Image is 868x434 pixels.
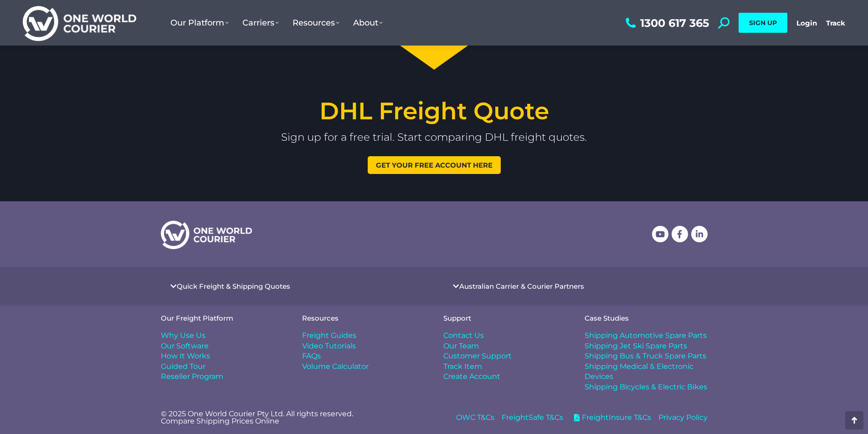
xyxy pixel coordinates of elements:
span: About [353,18,383,28]
a: Video Tutorials [302,341,425,351]
span: Create Account [443,372,500,382]
a: Shipping Jet Ski Spare Parts [585,341,708,351]
a: Get your free account here [368,156,501,174]
span: Carriers [242,18,279,28]
a: How It Works [161,351,284,361]
span: Shipping Bus & Truck Spare Parts [585,351,706,361]
a: Track Item [443,362,566,372]
a: OWC T&Cs [456,413,494,423]
span: Why Use Us [161,331,205,341]
a: Our Platform [164,9,236,37]
span: Our Software [161,341,209,351]
span: Reseller Program [161,372,223,382]
a: Shipping Automotive Spare Parts [585,331,708,341]
span: Customer Support [443,351,512,361]
a: Our Team [443,341,566,351]
a: SIGN UP [739,13,787,33]
span: Our Team [443,341,479,351]
span: Get your free account here [376,162,493,168]
p: © 2025 One World Courier Pty Ltd. All rights reserved. Compare Shipping Prices Online [161,410,425,425]
a: 1300 617 365 [623,17,709,29]
a: FreightSafe T&Cs [502,413,563,423]
span: Track Item [443,362,482,372]
a: Shipping Bus & Truck Spare Parts [585,351,708,361]
span: Volume Calculator [302,362,369,372]
a: FreightInsure T&Cs [570,413,651,423]
a: Shipping Medical & Electronic Devices [585,362,708,382]
a: Australian Carrier & Courier Partners [459,283,584,290]
span: FreightInsure T&Cs [580,413,651,423]
h4: Case Studies [585,315,708,322]
span: Video Tutorials [302,341,356,351]
span: FAQs [302,351,321,361]
span: How It Works [161,351,210,361]
a: Quick Freight & Shipping Quotes [177,283,290,290]
span: Resources [293,18,339,28]
a: About [346,9,390,37]
a: Customer Support [443,351,566,361]
span: SIGN UP [749,19,777,27]
h4: Our Freight Platform [161,315,284,322]
h4: Support [443,315,566,322]
a: Guided Tour [161,362,284,372]
a: Our Software [161,341,284,351]
span: Contact Us [443,331,484,341]
img: One World Courier [23,5,136,41]
span: Guided Tour [161,362,205,372]
a: Track [826,19,845,27]
span: Shipping Automotive Spare Parts [585,331,707,341]
a: Carriers [236,9,286,37]
a: Create Account [443,372,566,382]
a: Volume Calculator [302,362,425,372]
a: Login [796,19,817,27]
a: Why Use Us [161,331,284,341]
a: Privacy Policy [658,413,708,423]
a: FAQs [302,351,425,361]
span: Shipping Jet Ski Spare Parts [585,341,687,351]
a: Contact Us [443,331,566,341]
a: Shipping Bicycles & Electric Bikes [585,382,708,392]
a: Resources [286,9,346,37]
span: Freight Guides [302,331,356,341]
h4: Resources [302,315,425,322]
a: Freight Guides [302,331,425,341]
a: Reseller Program [161,372,284,382]
span: Our Platform [170,18,229,28]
